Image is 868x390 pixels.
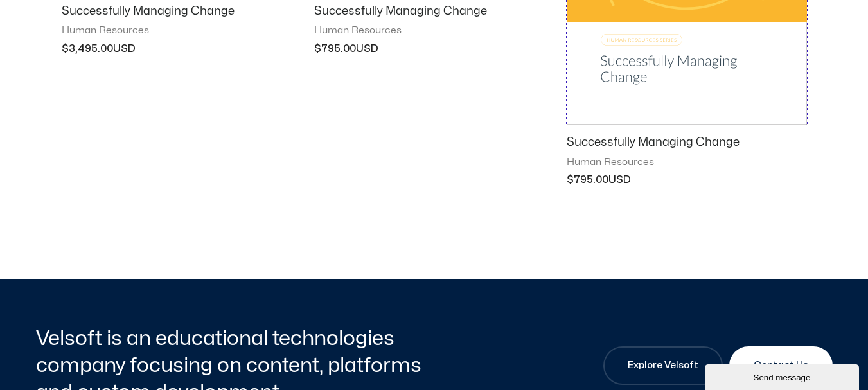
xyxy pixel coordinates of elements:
[62,44,69,54] span: $
[314,4,554,24] a: Successfully Managing Change
[567,156,806,169] span: Human Resources
[754,358,808,373] span: Contact Us
[314,24,554,37] span: Human Resources
[314,44,321,54] span: $
[314,44,356,54] bdi: 795.00
[314,4,554,19] h2: Successfully Managing Change
[628,358,698,373] span: Explore Velsoft
[567,175,608,185] bdi: 795.00
[567,135,806,155] a: Successfully Managing Change
[729,346,833,385] a: Contact Us
[62,44,113,54] bdi: 3,495.00
[705,362,862,390] iframe: chat widget
[567,135,806,150] h2: Successfully Managing Change
[62,4,301,24] a: Successfully Managing Change
[62,4,301,19] h2: Successfully Managing Change
[603,346,723,385] a: Explore Velsoft
[62,24,301,37] span: Human Resources
[567,175,574,185] span: $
